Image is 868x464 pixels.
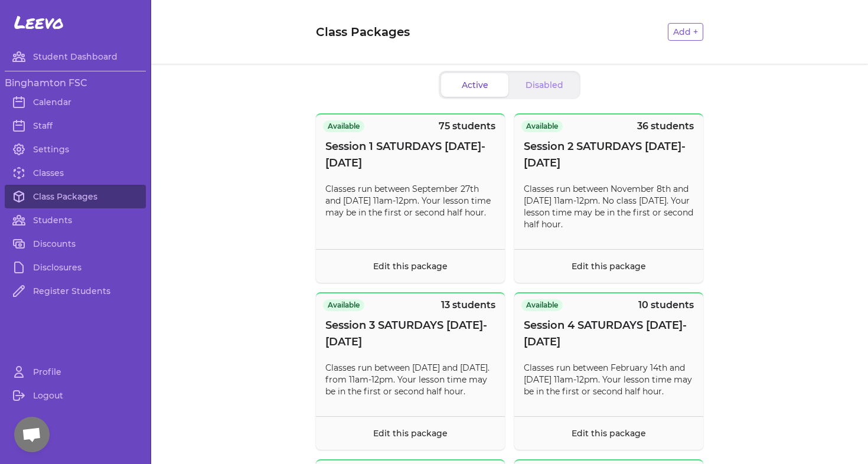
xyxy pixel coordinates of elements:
[441,298,495,312] p: 13 students
[323,120,364,132] span: Available
[521,299,563,311] span: Available
[5,256,146,279] a: Disclosures
[521,120,563,132] span: Available
[5,161,146,185] a: Classes
[524,362,694,397] p: Classes run between February 14th and [DATE] 11am-12pm. Your lesson time may be in the first or s...
[5,185,146,208] a: Class Packages
[439,119,495,133] p: 75 students
[14,12,64,33] span: Leevo
[325,317,495,350] span: Session 3 SATURDAYS [DATE]-[DATE]
[325,138,495,171] span: Session 1 SATURDAYS [DATE]-[DATE]
[5,114,146,138] a: Staff
[373,428,448,439] a: Edit this package
[323,299,364,311] span: Available
[572,261,646,272] a: Edit this package
[572,428,646,439] a: Edit this package
[316,292,505,450] button: Available13 studentsSession 3 SATURDAYS [DATE]-[DATE]Classes run between [DATE] and [DATE]. from ...
[5,76,146,90] h3: Binghamton FSC
[316,113,505,283] button: Available75 studentsSession 1 SATURDAYS [DATE]-[DATE]Classes run between September 27th and [DATE...
[14,417,50,452] div: Open chat
[514,113,703,283] button: Available36 studentsSession 2 SATURDAYS [DATE]-[DATE]Classes run between November 8th and [DATE] ...
[511,73,578,97] button: Disabled
[325,183,495,218] p: Classes run between September 27th and [DATE] 11am-12pm. Your lesson time may be in the first or ...
[373,261,448,272] a: Edit this package
[5,279,146,303] a: Register Students
[5,90,146,114] a: Calendar
[5,384,146,407] a: Logout
[668,23,703,41] button: Add +
[524,317,694,350] span: Session 4 SATURDAYS [DATE]-[DATE]
[514,292,703,450] button: Available10 studentsSession 4 SATURDAYS [DATE]-[DATE]Classes run between February 14th and [DATE]...
[637,119,694,133] p: 36 students
[5,138,146,161] a: Settings
[638,298,694,312] p: 10 students
[5,360,146,384] a: Profile
[524,138,694,171] span: Session 2 SATURDAYS [DATE]-[DATE]
[325,362,495,397] p: Classes run between [DATE] and [DATE]. from 11am-12pm. Your lesson time may be in the first or se...
[441,73,508,97] button: Active
[5,232,146,256] a: Discounts
[5,208,146,232] a: Students
[5,45,146,68] a: Student Dashboard
[524,183,694,230] p: Classes run between November 8th and [DATE] 11am-12pm. No class [DATE]. Your lesson time may be i...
